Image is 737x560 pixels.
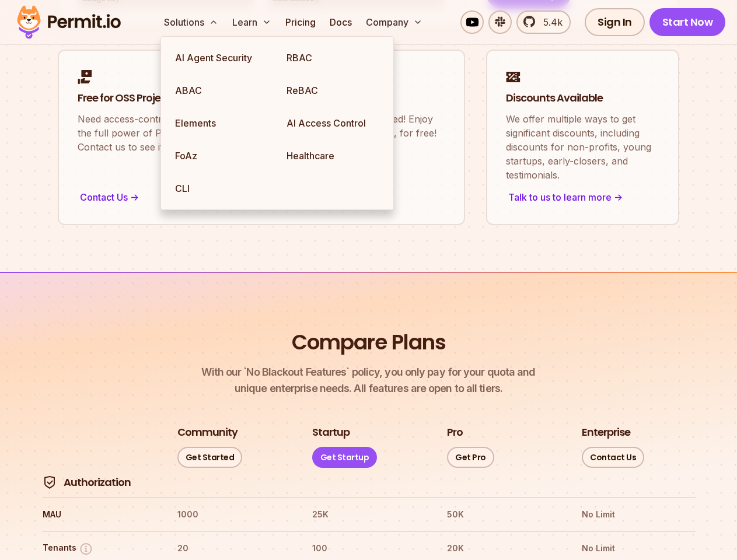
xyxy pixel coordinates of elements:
[506,112,659,182] p: We offer multiple ways to get significant discounts, including discounts for non-profits, young s...
[447,447,494,468] a: Get Pro
[446,505,560,524] th: 50K
[43,475,57,489] img: Authorization
[177,539,291,558] th: 20
[325,10,357,34] a: Docs
[292,328,446,357] h2: Compare Plans
[201,364,535,397] p: unique enterprise needs. All features are open to all tiers.
[447,425,463,440] h3: Pro
[582,425,630,440] h3: Enterprise
[201,364,535,380] span: With our `No Blackout Features` policy, you only pay for your quota and
[536,15,563,29] span: 5.4k
[78,112,445,154] p: Need access-control for your open-source project? We got you covered! Enjoy the full power of Per...
[166,139,277,172] a: FoAz
[486,50,679,226] a: Discounts AvailableWe offer multiple ways to get significant discounts, including discounts for n...
[277,139,389,172] a: Healthcare
[78,189,445,205] div: Contact Us
[581,539,695,558] th: No Limit
[277,41,389,74] a: RBAC
[166,41,277,74] a: AI Agent Security
[312,505,425,524] th: 25K
[177,447,243,468] a: Get Started
[166,107,277,139] a: Elements
[166,172,277,205] a: CLI
[42,505,156,524] th: MAU
[166,74,277,107] a: ABAC
[12,2,126,42] img: Permit logo
[159,10,223,34] button: Solutions
[177,425,237,440] h3: Community
[446,539,560,558] th: 20K
[277,74,389,107] a: ReBAC
[58,50,465,226] a: Free for OSS ProjectsNeed access-control for your open-source project? We got you covered! Enjoy ...
[281,10,320,34] a: Pricing
[78,91,445,106] h2: Free for OSS Projects
[228,10,276,34] button: Learn
[277,107,389,139] a: AI Access Control
[130,190,139,204] span: ->
[64,475,131,490] h4: Authorization
[516,10,571,34] a: 5.4k
[177,505,291,524] th: 1000
[585,8,645,36] a: Sign In
[506,189,659,205] div: Talk to us to learn more
[312,425,350,440] h3: Startup
[43,541,93,556] button: Tenants
[312,447,378,468] a: Get Startup
[361,10,427,34] button: Company
[312,539,425,558] th: 100
[581,505,695,524] th: No Limit
[649,8,726,36] a: Start Now
[582,447,644,468] a: Contact Us
[506,91,659,106] h2: Discounts Available
[614,190,623,204] span: ->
